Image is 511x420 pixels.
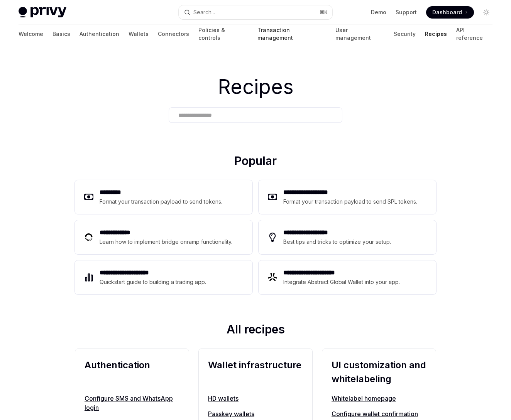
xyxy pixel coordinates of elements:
div: Quickstart guide to building a trading app. [100,277,206,287]
a: Wallets [129,25,149,43]
span: ⌘ K [320,9,328,15]
a: User management [335,25,384,43]
a: Authentication [80,25,119,43]
a: **** **** ***Learn how to implement bridge onramp functionality. [75,220,252,254]
div: Best tips and tricks to optimize your setup. [283,237,392,247]
span: Dashboard [432,9,462,16]
a: Recipes [425,25,447,43]
h2: Authentication [85,358,179,386]
a: Security [394,25,416,43]
a: Passkey wallets [208,409,303,418]
a: Configure SMS and WhatsApp login [85,394,179,412]
h2: All recipes [75,322,436,339]
h2: UI customization and whitelabeling [332,358,426,386]
a: **** ****Format your transaction payload to send tokens. [75,180,252,214]
img: light logo [19,7,66,18]
a: Demo [371,9,386,16]
a: Connectors [158,25,189,43]
a: Policies & controls [198,25,248,43]
button: Toggle dark mode [480,6,492,19]
h2: Wallet infrastructure [208,358,303,386]
a: Welcome [19,25,43,43]
a: Whitelabel homepage [332,394,426,403]
button: Search...⌘K [179,5,333,19]
div: Integrate Abstract Global Wallet into your app. [283,277,401,287]
div: Format your transaction payload to send SPL tokens. [283,197,418,206]
a: HD wallets [208,394,303,403]
div: Format your transaction payload to send tokens. [100,197,223,206]
a: API reference [456,25,492,43]
a: Basics [52,25,70,43]
div: Search... [193,8,215,17]
a: Dashboard [426,6,474,19]
div: Learn how to implement bridge onramp functionality. [100,237,235,247]
h2: Popular [75,154,436,171]
a: Transaction management [257,25,326,43]
a: Support [396,9,417,16]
